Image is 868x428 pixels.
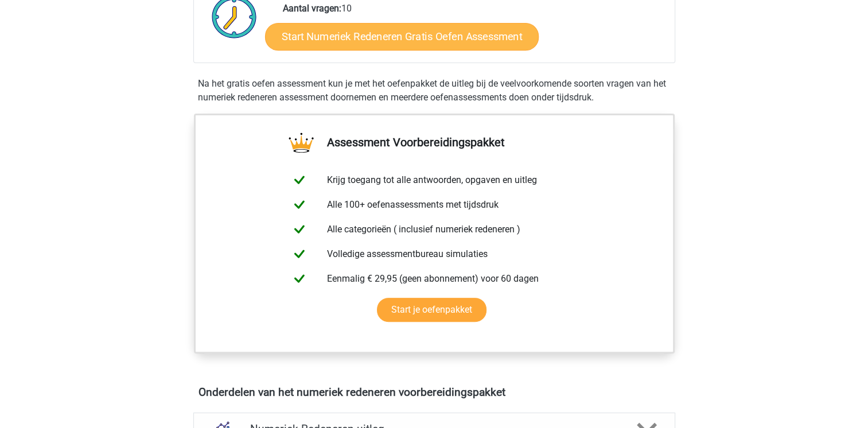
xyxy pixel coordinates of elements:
[198,386,670,399] h4: Onderdelen van het numeriek redeneren voorbereidingspakket
[193,77,675,104] div: Na het gratis oefen assessment kun je met het oefenpakket de uitleg bij de veelvoorkomende soorte...
[377,298,486,322] a: Start je oefenpakket
[283,3,341,14] b: Aantal vragen:
[265,22,539,50] a: Start Numeriek Redeneren Gratis Oefen Assessment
